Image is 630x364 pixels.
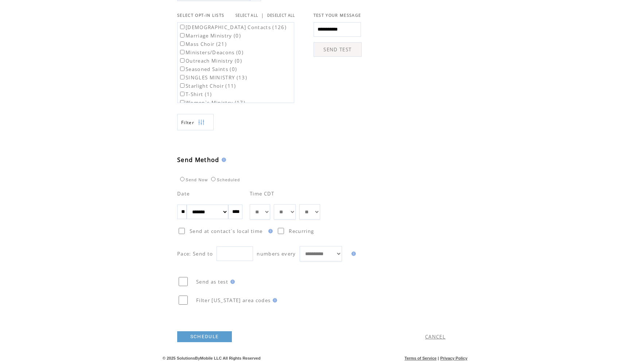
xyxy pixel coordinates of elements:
span: | [438,356,439,360]
label: Seasoned Saints (0) [179,66,237,72]
input: [DEMOGRAPHIC_DATA] Contacts (126) [180,25,184,29]
a: Filter [177,114,214,130]
label: Mass Choir (21) [179,41,227,47]
a: DESELECT ALL [267,13,295,18]
span: TEST YOUR MESSAGE [314,13,361,18]
input: Women`s Ministry (17) [180,100,184,104]
span: Filter [US_STATE] area codes [196,297,271,304]
input: Marriage Ministry (0) [180,33,184,37]
img: help.gif [219,158,226,162]
label: Send Now [178,178,208,182]
input: Send Now [180,177,184,181]
input: Outreach Ministry (0) [180,58,184,63]
img: help.gif [349,252,356,256]
input: Seasoned Saints (0) [180,67,184,71]
span: Time CDT [250,190,275,197]
label: Marriage Ministry (0) [179,32,241,39]
input: Ministers/Deacons (0) [180,50,184,54]
span: © 2025 SolutionsByMobile LLC All Rights Reserved [163,356,261,360]
label: Women`s Ministry (17) [179,99,245,106]
a: Terms of Service [405,356,437,360]
span: Send as test [196,278,228,285]
span: Send Method [177,156,219,164]
span: Pace: Send to [177,250,213,257]
input: Mass Choir (21) [180,41,184,46]
a: SCHEDULE [177,331,232,342]
img: help.gif [228,280,235,284]
label: Starlight Choir (11) [179,83,236,89]
img: filters.png [198,114,205,131]
span: Recurring [289,228,314,234]
img: help.gif [271,298,277,302]
label: [DEMOGRAPHIC_DATA] Contacts (126) [179,24,287,31]
span: Send at contact`s local time [190,228,262,234]
a: CANCEL [425,333,446,340]
label: Scheduled [209,178,240,182]
span: numbers every [257,250,296,257]
a: SELECT ALL [236,13,258,18]
label: SINGLES MINISTRY (13) [179,74,247,81]
input: T-Shirt (1) [180,92,184,96]
span: Show filters [181,119,194,126]
input: Scheduled [211,177,215,181]
input: SINGLES MINISTRY (13) [180,75,184,79]
span: | [261,12,264,19]
label: Ministers/Deacons (0) [179,49,244,56]
label: T-Shirt (1) [179,91,212,98]
img: help.gif [266,229,273,233]
span: Date [177,190,190,197]
input: Starlight Choir (11) [180,83,184,88]
span: SELECT OPT-IN LISTS [177,13,224,18]
a: SEND TEST [314,42,362,57]
a: Privacy Policy [440,356,467,360]
label: Outreach Ministry (0) [179,58,242,64]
